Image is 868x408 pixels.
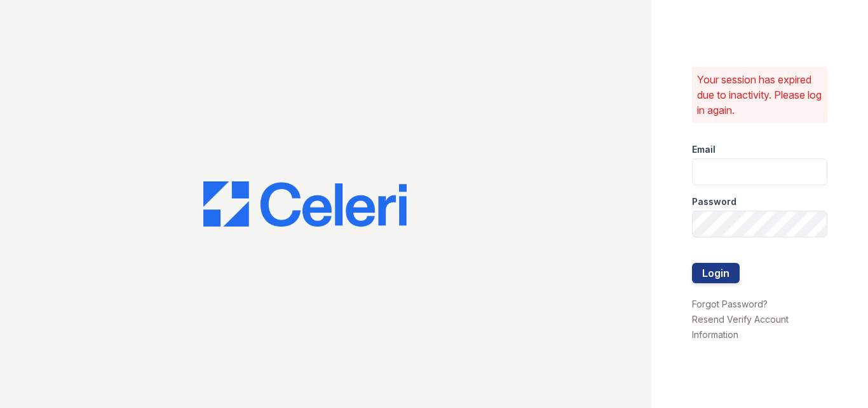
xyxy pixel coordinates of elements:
a: Forgot Password? [692,299,768,309]
button: Login [692,263,740,283]
img: CE_Logo_Blue-a8612792a0a2168367f1c8372b55b34899dd931a85d93a1a3d3e32e68fde9ad4.png [203,181,407,227]
label: Email [692,143,715,156]
p: Your session has expired due to inactivity. Please log in again. [697,72,823,118]
label: Password [692,195,736,208]
a: Resend Verify Account Information [692,314,789,340]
